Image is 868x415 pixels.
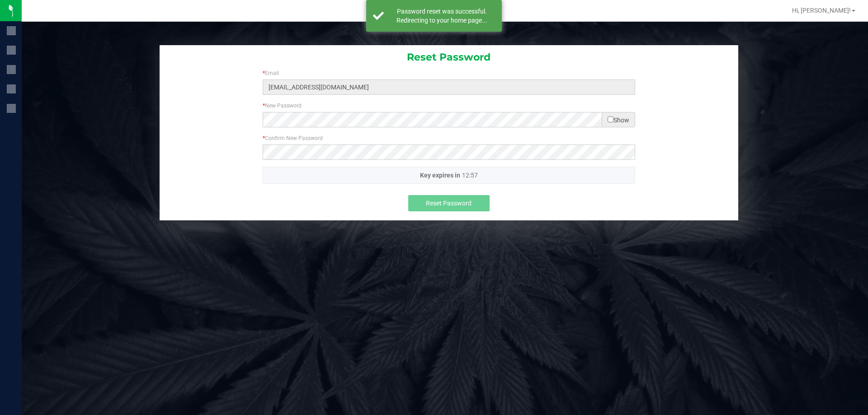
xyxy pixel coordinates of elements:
p: Key expires in [263,167,635,184]
span: 12:57 [462,172,478,179]
span: Hi, [PERSON_NAME]! [792,7,851,14]
span: Show [602,112,635,127]
label: Email [263,69,279,77]
label: New Password [263,102,302,110]
div: Password reset was successful. Redirecting to your home page... [389,7,495,25]
div: Reset Password [160,45,738,69]
button: Reset Password [408,195,490,211]
span: Reset Password [426,200,472,207]
label: Confirm New Password [263,134,323,142]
